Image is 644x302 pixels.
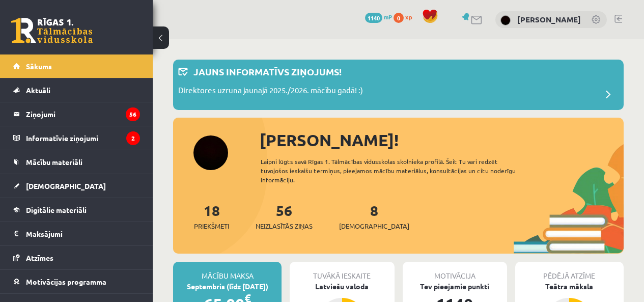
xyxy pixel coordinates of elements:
span: Digitālie materiāli [26,205,87,214]
a: [PERSON_NAME] [517,14,581,24]
img: Gabriela Kozlova [500,15,511,25]
div: Latviešu valoda [290,281,394,292]
div: [PERSON_NAME]! [260,128,624,152]
div: Motivācija [403,262,507,281]
span: Neizlasītās ziņas [256,221,313,231]
a: Rīgas 1. Tālmācības vidusskola [11,18,93,43]
span: mP [384,13,392,21]
i: 56 [126,107,140,121]
span: Priekšmeti [194,221,229,231]
a: 0 xp [394,13,417,21]
div: Tev pieejamie punkti [403,281,507,292]
div: Teātra māksla [515,281,624,292]
div: Tuvākā ieskaite [290,262,394,281]
a: 18Priekšmeti [194,201,229,231]
a: Aktuāli [13,78,140,102]
a: Mācību materiāli [13,150,140,174]
a: Jauns informatīvs ziņojums! Direktores uzruna jaunajā 2025./2026. mācību gadā! :) [178,65,619,105]
a: [DEMOGRAPHIC_DATA] [13,174,140,198]
a: Digitālie materiāli [13,198,140,222]
span: Aktuāli [26,86,50,95]
span: 0 [394,13,404,23]
a: 56Neizlasītās ziņas [256,201,313,231]
legend: Maksājumi [26,222,140,245]
p: Jauns informatīvs ziņojums! [193,65,342,78]
p: Direktores uzruna jaunajā 2025./2026. mācību gadā! :) [178,85,363,99]
div: Mācību maksa [173,262,282,281]
span: 1140 [365,13,382,23]
span: xp [405,13,412,21]
span: [DEMOGRAPHIC_DATA] [339,221,409,231]
span: Sākums [26,62,52,71]
a: 8[DEMOGRAPHIC_DATA] [339,201,409,231]
a: 1140 mP [365,13,392,21]
span: Atzīmes [26,253,53,262]
div: Septembris (līdz [DATE]) [173,281,282,292]
span: [DEMOGRAPHIC_DATA] [26,181,106,190]
span: Motivācijas programma [26,277,106,286]
div: Pēdējā atzīme [515,262,624,281]
a: Maksājumi [13,222,140,245]
a: Informatīvie ziņojumi2 [13,126,140,150]
i: 2 [126,131,140,145]
a: Motivācijas programma [13,270,140,293]
a: Sākums [13,54,140,78]
a: Ziņojumi56 [13,102,140,126]
a: Atzīmes [13,246,140,269]
legend: Informatīvie ziņojumi [26,126,140,150]
div: Laipni lūgts savā Rīgas 1. Tālmācības vidusskolas skolnieka profilā. Šeit Tu vari redzēt tuvojošo... [261,157,531,184]
legend: Ziņojumi [26,102,140,126]
span: Mācību materiāli [26,157,82,167]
